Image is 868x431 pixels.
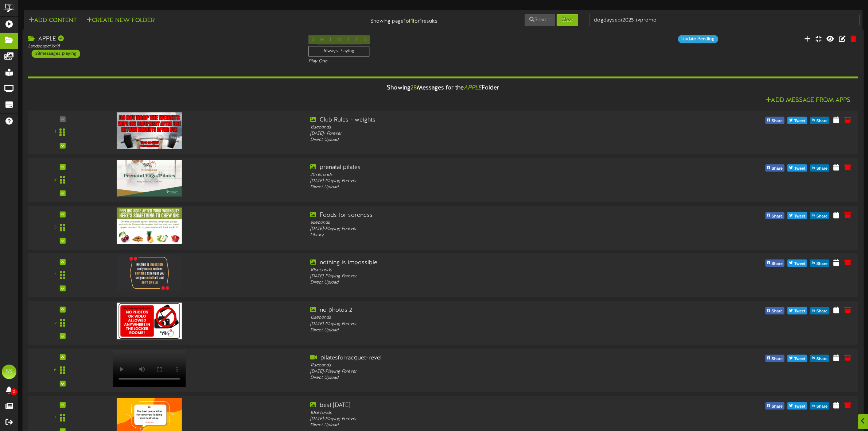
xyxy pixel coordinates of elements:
div: 10 seconds [310,410,645,416]
div: SS [2,365,16,379]
div: pilatesforracquet-revel [310,354,645,362]
div: [DATE] - Playing Forever [310,273,645,280]
div: [DATE] - Forever [310,131,645,137]
img: e3ed18a6-e890-435e-989b-7386961d6871donotdroptheweights.jpg [117,112,182,149]
div: Library [310,232,645,238]
div: nothing is impossible [310,259,645,267]
button: Tweet [787,165,807,172]
div: no photos 2 [310,306,645,315]
div: 6 [54,367,57,373]
div: best [DATE] [310,401,645,410]
div: [DATE] - Playing Forever [310,226,645,232]
div: [DATE] - Playing Forever [310,321,645,327]
span: 0 [11,388,17,395]
button: Create New Folder [84,16,157,25]
span: Tweet [793,308,807,316]
div: APPLE [28,35,297,43]
div: Direct Upload [310,137,645,143]
span: Tweet [793,355,807,363]
span: Share [770,403,784,411]
button: Tweet [787,355,807,362]
button: Tweet [787,259,807,267]
button: Share [765,402,785,409]
button: Share [810,307,829,315]
div: [DATE] - Playing Forever [310,178,645,184]
span: Tweet [793,260,807,268]
button: Search [525,14,555,26]
span: Share [815,260,829,268]
span: Share [770,117,784,125]
button: Add Content [27,16,79,25]
span: Share [815,308,829,316]
span: Share [815,117,829,125]
img: 7bfd065a-1a43-4023-9d9f-5be24c087b92nothingisimpossible.jpg [117,255,182,292]
div: Always Playing [308,46,370,57]
button: Add Message From Apps [764,96,853,105]
span: Share [815,403,829,411]
button: Tweet [787,212,807,219]
span: Share [815,165,829,173]
img: a820b4b0-a784-4475-b23d-8b84db1e21ce.jpg [117,303,182,339]
div: Direct Upload [310,185,645,191]
button: Share [765,355,785,362]
div: Foods for soreness [310,211,645,220]
div: Update Pending [678,35,718,43]
div: Showing page of for results [303,13,443,26]
img: 933dd9f4-81d3-4dff-9eba-f86394d0f53dfoodsforsoreness.jpg [117,208,182,244]
div: Play One [308,59,578,65]
div: Landscape ( 16:9 ) [28,43,297,50]
button: Share [810,402,829,409]
span: Share [770,308,784,316]
button: Share [810,212,829,219]
strong: 1 [404,18,406,24]
div: Showing Messages for the Folder [23,80,864,96]
button: Tweet [787,117,807,124]
div: 20 seconds [310,172,645,178]
button: Share [810,355,829,362]
div: Direct Upload [310,327,645,334]
span: Share [815,212,829,220]
span: Tweet [793,212,807,220]
div: 15 seconds [310,124,645,131]
span: Share [770,260,784,268]
div: prenatal pilates [310,163,645,172]
button: Share [765,259,785,267]
button: Share [810,259,829,267]
span: Share [770,355,784,363]
button: Share [765,165,785,172]
div: 12 seconds [310,315,645,321]
i: APPLE [464,85,482,91]
button: Tweet [787,402,807,409]
button: Share [765,212,785,219]
div: Club Rules - weights [310,116,645,124]
span: Tweet [793,403,807,411]
div: [DATE] - Playing Forever [310,369,645,375]
div: 10 seconds [310,267,645,273]
span: Tweet [793,117,807,125]
div: Direct Upload [310,422,645,428]
span: Share [770,212,784,220]
div: 17 seconds [310,362,645,369]
div: Direct Upload [310,375,645,381]
input: -- Search Folders by Name -- [589,14,860,26]
button: Tweet [787,307,807,315]
span: Share [815,355,829,363]
span: Share [770,165,784,173]
button: Clear [557,14,578,26]
strong: 1 [411,18,413,24]
span: 28 [410,85,417,91]
div: Direct Upload [310,280,645,286]
button: Share [765,117,785,124]
div: [DATE] - Playing Forever [310,416,645,422]
button: Share [810,117,829,124]
div: 28 messages playing [32,50,80,58]
span: Tweet [793,165,807,173]
button: Share [810,165,829,172]
button: Share [765,307,785,315]
img: 10f30fbc-7622-4cab-b1d6-e24d978796ae.jpg [117,160,182,196]
div: 8 seconds [310,220,645,226]
strong: 1 [420,18,422,24]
